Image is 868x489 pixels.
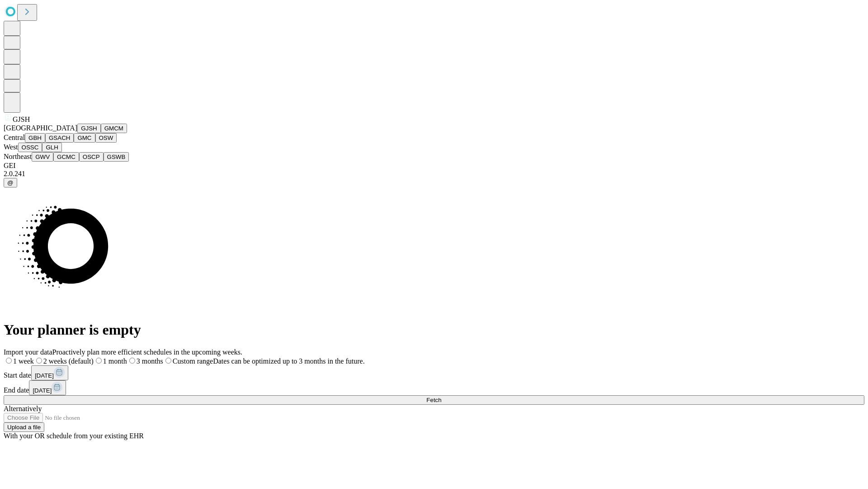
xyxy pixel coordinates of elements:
button: [DATE] [29,380,66,395]
span: Central [4,134,25,141]
div: End date [4,380,864,395]
span: [GEOGRAPHIC_DATA] [4,124,77,132]
button: GCMC [53,152,79,162]
button: @ [4,178,17,187]
span: Custom range [173,357,213,365]
div: 2.0.241 [4,170,864,178]
span: Proactively plan more efficient schedules in the upcoming weeks. [52,348,242,356]
button: OSCP [79,152,104,162]
button: GSACH [45,133,74,143]
input: 3 months [129,358,135,364]
button: GJSH [77,124,101,133]
span: With your OR schedule from your existing EHR [4,432,144,440]
h1: Your planner is empty [4,321,864,338]
span: 1 month [103,357,127,365]
button: GMC [74,133,95,143]
button: GBH [25,133,45,143]
div: GEI [4,162,864,170]
span: [DATE] [35,372,54,379]
button: GWV [32,152,53,162]
span: [DATE] [33,387,52,394]
span: Fetch [426,397,441,403]
button: GLH [42,143,61,152]
span: Northeast [4,153,32,160]
input: 1 week [6,358,12,364]
span: @ [7,179,14,186]
span: West [4,143,18,151]
span: GJSH [13,115,30,123]
button: Upload a file [4,422,44,432]
button: GSWB [104,152,129,162]
button: Fetch [4,395,864,405]
button: OSW [95,133,117,143]
input: 1 month [96,358,102,364]
span: Import your data [4,348,52,356]
button: GMCM [101,124,127,133]
input: Custom rangeDates can be optimized up to 3 months in the future. [165,358,171,364]
span: Alternatively [4,405,42,412]
span: 1 week [13,357,34,365]
button: OSSC [18,143,42,152]
button: [DATE] [31,365,68,380]
input: 2 weeks (default) [36,358,42,364]
div: Start date [4,365,864,380]
span: Dates can be optimized up to 3 months in the future. [213,357,364,365]
span: 3 months [137,357,163,365]
span: 2 weeks (default) [43,357,94,365]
